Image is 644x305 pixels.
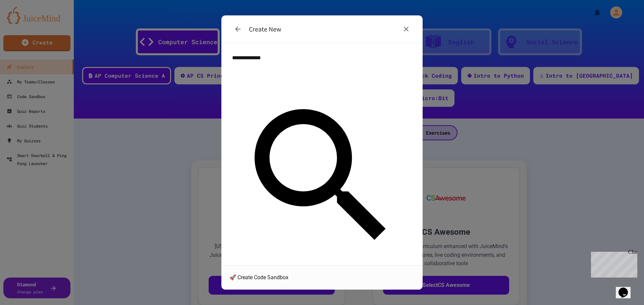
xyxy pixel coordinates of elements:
[588,249,637,278] iframe: chat widget
[3,3,46,43] div: Chat with us now!Close
[249,24,395,34] h6: Create New
[616,278,637,298] iframe: chat widget
[229,274,288,282] span: 🚀 Create Code Sandbox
